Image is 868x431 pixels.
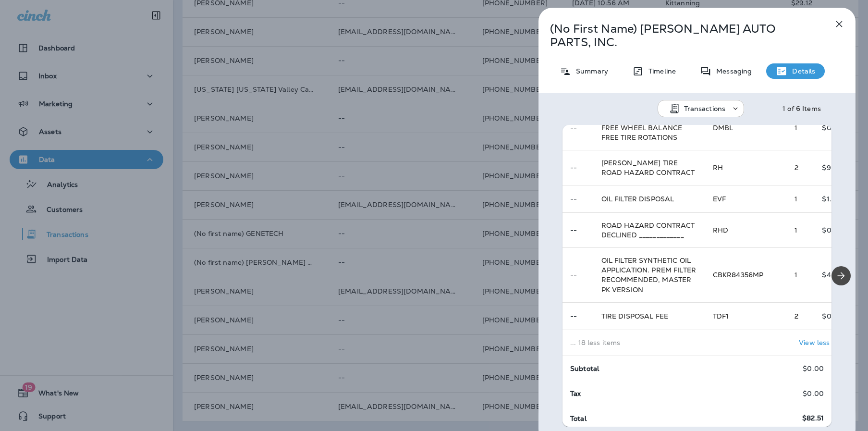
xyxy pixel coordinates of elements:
p: $4.47 [822,271,850,279]
p: $0.00 [822,226,850,234]
span: [PERSON_NAME] TIRE ROAD HAZARD CONTRACT [601,159,695,177]
p: Details [787,67,815,75]
p: -- [570,195,586,203]
p: -- [570,164,586,172]
p: View less [799,339,830,346]
span: FREE NEW TIRE INSTALL FREE WHEEL BALANCE FREE TIRE ROTATIONS [601,114,685,142]
span: DMBL [713,123,734,132]
span: TIRE DISPOSAL FEE [601,312,668,320]
span: OIL FILTER SYNTHETIC OIL APPLICATION. PREM FILTER RECOMMENDED, MASTER PK VERSION [601,256,696,294]
span: OIL FILTER DISPOSAL [601,195,674,203]
button: Next [831,266,851,285]
p: ... 18 less items [570,339,697,346]
p: -- [570,226,586,234]
p: $0.00 [803,390,824,397]
span: 2 [795,163,798,172]
span: Tax [570,389,581,398]
p: $0.00 [822,312,850,320]
span: 2 [795,312,798,320]
p: Timeline [644,67,676,75]
p: $9.99 [822,164,850,172]
p: $0.00 [822,124,850,132]
p: -- [570,312,586,320]
p: (No First Name) [PERSON_NAME] AUTO PARTS, INC. [550,22,812,49]
span: CBKR84356MP [713,271,764,279]
span: Total [570,414,587,423]
p: $0.00 [803,365,824,372]
div: 1 of 6 Items [782,105,821,112]
span: ROAD HAZARD CONTRACT DECLINED _____________ [601,221,695,239]
p: -- [570,271,586,279]
p: -- [570,124,586,132]
p: $1.90 [822,195,850,203]
span: EVF [713,195,726,203]
span: Subtotal [570,364,599,373]
p: Transactions [684,105,726,112]
span: RH [713,163,723,172]
span: 1 [795,123,797,132]
span: 1 [795,271,797,279]
span: 1 [795,226,797,234]
p: Summary [571,67,608,75]
p: Messaging [711,67,752,75]
button: View less [795,334,850,352]
span: RHD [713,226,728,234]
span: TDF1 [713,312,729,320]
span: $82.51 [802,414,824,422]
span: 1 [795,195,797,203]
